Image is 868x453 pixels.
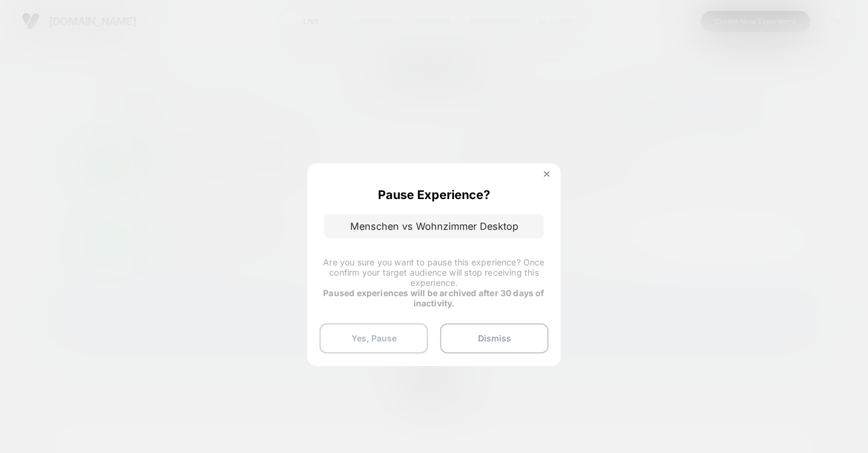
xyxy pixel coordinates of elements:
button: Play, NEW DEMO 2025-VEED.mp4 [6,224,25,243]
div: Current time [304,227,332,240]
button: Dismiss [440,323,549,353]
p: Menschen vs Wohnzimmer Desktop [324,214,544,238]
img: close [544,171,550,177]
strong: Paused experiences will be archived after 30 days of inactivity. [323,288,544,308]
input: Seek [9,207,436,219]
input: Volume [356,228,392,239]
button: Yes, Pause [319,323,428,353]
button: Play, NEW DEMO 2025-VEED.mp4 [207,110,236,139]
span: Are you sure you want to pause this experience? Once confirm your target audience will stop recei... [323,257,544,288]
p: Pause Experience? [378,188,490,202]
